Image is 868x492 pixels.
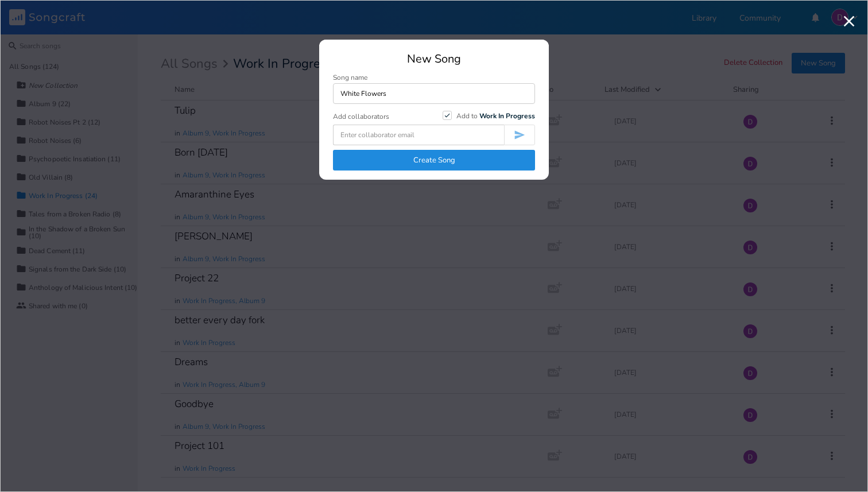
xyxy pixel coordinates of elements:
button: Create Song [333,150,535,171]
span: Add to [456,111,535,121]
b: Work In Progress [479,111,535,121]
div: Song name [333,74,535,81]
input: Enter song name [333,83,535,104]
button: Invite [504,125,535,145]
input: Enter collaborator email [333,125,504,145]
div: Add collaborators [333,113,389,120]
div: New Song [333,53,535,65]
